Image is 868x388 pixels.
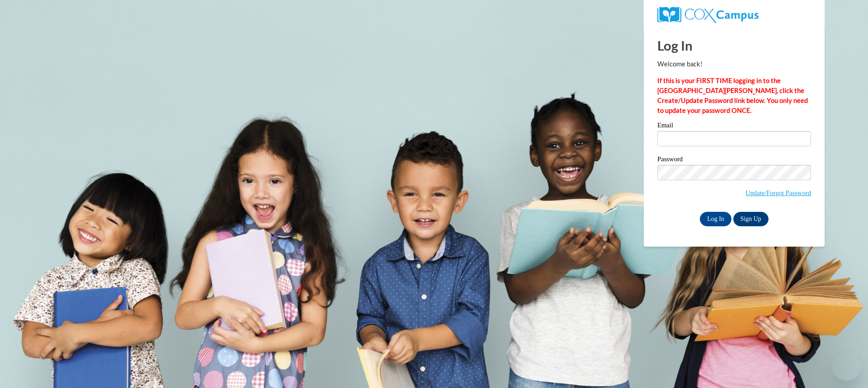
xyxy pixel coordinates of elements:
label: Password [657,156,811,165]
a: COX Campus [657,7,811,23]
iframe: Button to launch messaging window [832,352,861,381]
img: COX Campus [657,7,759,23]
input: Log In [700,212,731,226]
p: Welcome back! [657,59,811,69]
label: Email [657,122,811,131]
a: Update/Forgot Password [745,189,811,196]
h1: Log In [657,36,811,55]
a: Sign Up [733,212,769,226]
strong: If this is your FIRST TIME logging in to the [GEOGRAPHIC_DATA][PERSON_NAME], click the Create/Upd... [657,77,808,114]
